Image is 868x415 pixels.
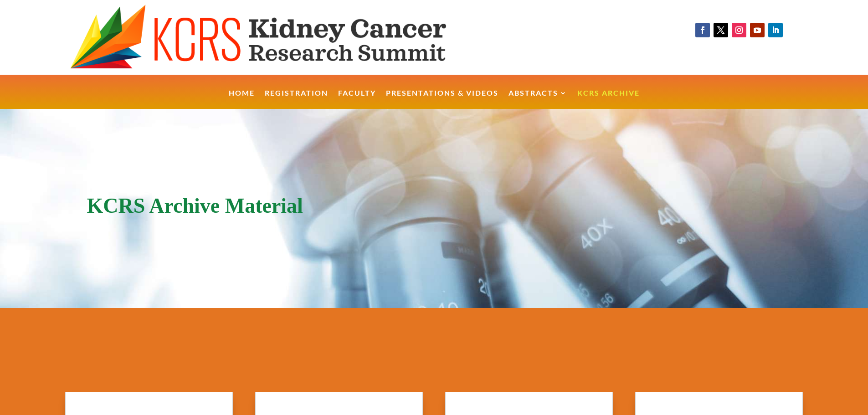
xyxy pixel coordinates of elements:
a: Faculty [338,90,376,109]
h1: KCRS Archive Material [87,195,781,221]
a: Home [229,90,255,109]
a: Follow on LinkedIn [768,23,783,37]
img: KCRS generic logo wide [70,5,492,70]
a: Registration [265,90,328,109]
a: KCRS Archive [577,90,640,109]
a: Follow on Youtube [750,23,765,37]
a: Follow on Instagram [732,23,746,37]
a: Follow on Facebook [695,23,710,37]
a: Abstracts [508,90,567,109]
a: Follow on X [714,23,728,37]
a: Presentations & Videos [386,90,498,109]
